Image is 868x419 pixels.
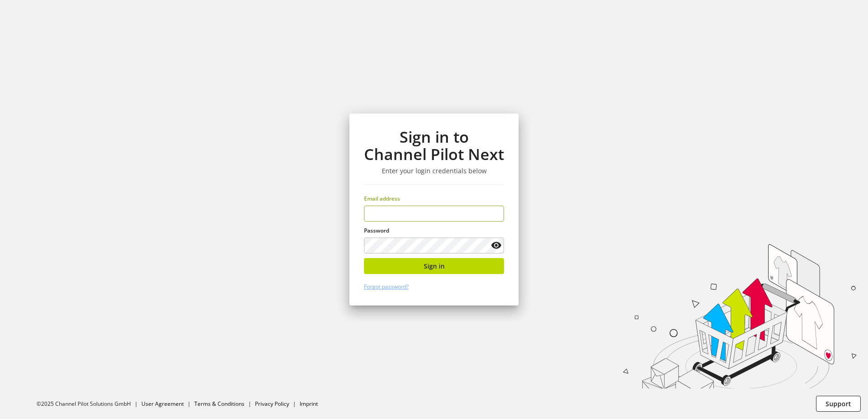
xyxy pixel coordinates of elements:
h1: Sign in to Channel Pilot Next [364,128,504,163]
li: ©2025 Channel Pilot Solutions GmbH [36,400,141,408]
button: Support [816,396,861,412]
a: Forgot password? [364,283,409,290]
span: Email address [364,195,400,202]
span: Support [826,399,851,409]
h3: Enter your login credentials below [364,167,504,175]
a: Privacy Policy [255,400,289,408]
a: User Agreement [141,400,184,408]
span: Sign in [424,261,445,271]
span: Password [364,227,389,234]
button: Sign in [364,258,504,274]
a: Terms & Conditions [194,400,244,408]
a: Imprint [300,400,318,408]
